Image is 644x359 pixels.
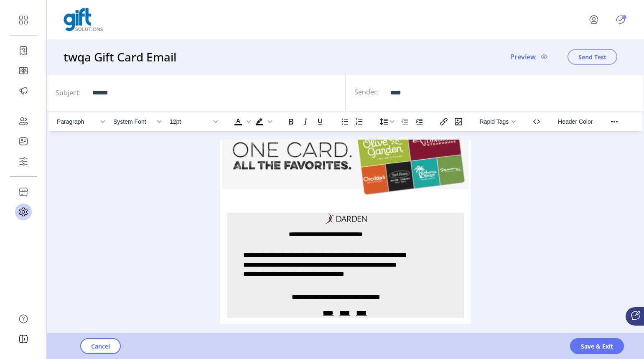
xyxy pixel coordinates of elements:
button: Send Test [568,49,617,65]
button: Publisher Panel [614,13,627,26]
span: Paragraph [57,118,98,125]
button: Font size 12pt [166,116,221,127]
button: Insert/edit image [451,116,466,127]
label: Sender: [354,87,379,97]
button: Bold [284,116,298,127]
button: Cancel [80,338,121,354]
button: Save & Exit [570,338,624,354]
button: Line height [377,116,397,127]
button: Insert/edit link [437,116,451,127]
span: 12pt [170,118,211,125]
button: Increase indent [412,116,426,127]
button: Source code [529,116,544,127]
button: Font System Font [110,116,164,127]
iframe: Rich Text Area [220,140,471,324]
span: System Font [113,118,154,125]
span: Save & Exit [581,342,613,351]
div: Text color Black [231,116,252,127]
button: Reveal or hide additional toolbar items [607,116,621,127]
span: Preview [510,52,536,62]
button: Decrease indent [397,116,412,127]
img: logo [64,8,103,31]
label: Subject: [56,88,81,98]
span: Rapid Tags [480,118,509,125]
h3: twqa Gift Card Email [64,48,180,66]
div: Background color Black [252,116,273,127]
span: Header Color [558,118,593,125]
button: Italic [298,116,313,127]
span: Cancel [91,342,110,351]
button: Underline [313,116,327,127]
span: Send Test [578,53,606,61]
button: Header Color [554,116,597,127]
button: menu [577,10,614,30]
button: Block Paragraph [53,116,108,127]
button: Numbered list [352,116,367,127]
button: Rapid Tags [476,116,519,127]
button: Bullet list [338,116,352,127]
